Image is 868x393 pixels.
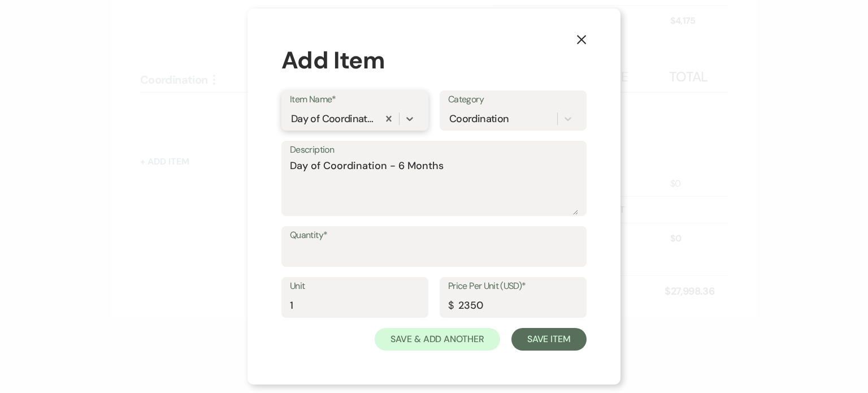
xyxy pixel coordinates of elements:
[291,111,375,127] div: Day of Coordination
[448,298,453,313] div: $
[448,92,578,108] label: Category
[449,111,509,127] div: Coordination
[290,142,578,158] label: Description
[290,158,578,215] textarea: Day of Coordination - 6 Months
[290,278,420,295] label: Unit
[290,92,420,108] label: Item Name*
[281,42,587,78] div: Add Item
[375,328,500,351] button: Save & Add Another
[511,328,587,351] button: Save Item
[448,278,578,295] label: Price Per Unit (USD)*
[290,227,578,244] label: Quantity*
